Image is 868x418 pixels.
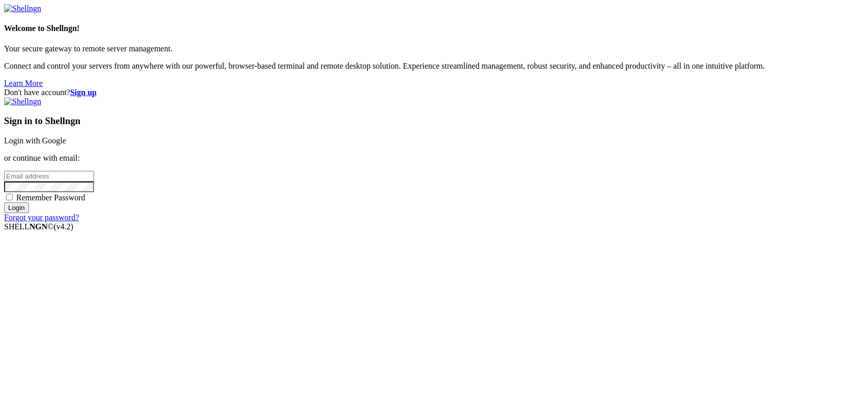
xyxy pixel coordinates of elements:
input: Email address [4,171,94,182]
p: Your secure gateway to remote server management. [4,44,864,53]
a: Sign up [70,88,97,97]
a: Login with Google [4,136,66,145]
span: 4.2.0 [54,222,74,231]
p: Connect and control your servers from anywhere with our powerful, browser-based terminal and remo... [4,62,864,71]
a: Learn More [4,79,43,87]
div: Don't have account? [4,88,864,97]
b: NGN [29,222,48,231]
img: Shellngn [4,97,41,106]
span: SHELL © [4,222,73,231]
h4: Welcome to Shellngn! [4,24,864,33]
h3: Sign in to Shellngn [4,115,864,127]
input: Login [4,202,29,213]
p: or continue with email: [4,154,864,163]
img: Shellngn [4,4,41,13]
a: Forgot your password? [4,213,79,222]
input: Remember Password [6,194,13,200]
span: Remember Password [16,193,85,202]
